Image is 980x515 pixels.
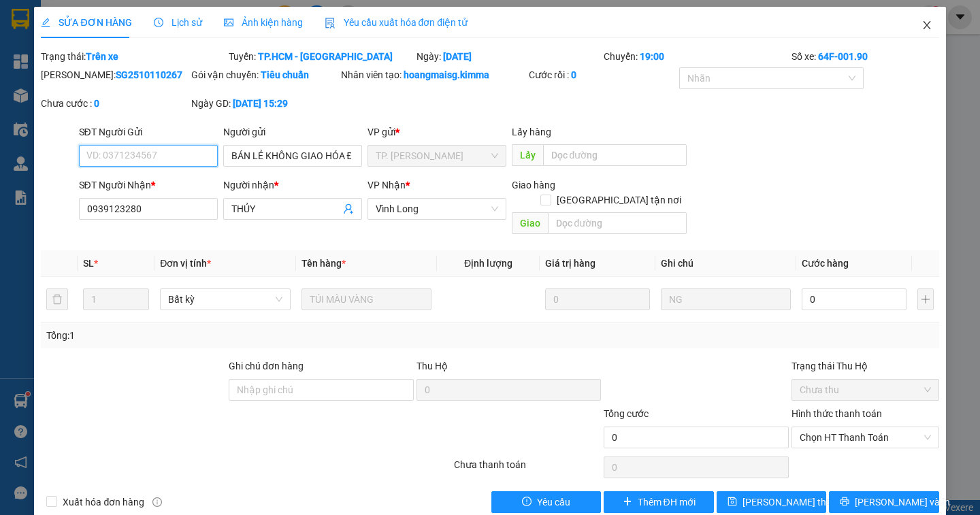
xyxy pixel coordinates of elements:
[855,495,950,510] span: [PERSON_NAME] và In
[12,12,107,28] div: Vĩnh Long
[301,288,431,310] input: VD: Bàn, Ghế
[464,258,512,269] span: Định lượng
[258,51,393,62] b: TP.HCM - [GEOGRAPHIC_DATA]
[728,497,737,508] span: save
[154,18,163,27] span: clock-circle
[545,288,650,310] input: 0
[116,44,225,61] div: PHÚC
[191,67,339,82] div: Gói vận chuyển:
[343,203,354,214] span: user-add
[325,17,468,28] span: Yêu cầu xuất hóa đơn điện tử
[512,127,551,137] span: Lấy hàng
[443,51,472,62] b: [DATE]
[116,13,149,27] span: Nhận:
[800,380,931,400] span: Chưa thu
[415,49,603,64] div: Ngày:
[12,28,107,77] div: BÁN LẺ KHÔNG GIAO HÓA ĐƠN
[512,180,555,190] span: Giao hàng
[227,49,415,64] div: Tuyến:
[367,180,406,190] span: VP Nhận
[301,258,346,269] span: Tên hàng
[57,495,150,510] span: Xuất hóa đơn hàng
[116,12,225,44] div: TP. [PERSON_NAME]
[602,49,790,64] div: Chuyến:
[512,212,548,234] span: Giao
[86,51,118,62] b: Trên xe
[46,288,68,310] button: delete
[83,258,94,269] span: SL
[94,98,99,109] b: 0
[655,250,796,277] th: Ghi chú
[818,51,868,62] b: 64F-001.90
[152,497,162,507] span: info-circle
[41,96,189,111] div: Chưa cước :
[917,288,934,310] button: plus
[41,17,131,28] span: SỬA ĐƠN HÀNG
[638,495,696,510] span: Thêm ĐH mới
[116,61,225,80] div: 0977598598
[661,288,791,310] input: Ghi Chú
[41,18,50,27] span: edit
[604,408,649,419] span: Tổng cước
[229,361,304,371] label: Ghi chú đơn hàng
[223,178,362,193] div: Người nhận
[12,77,107,96] div: 0379891115
[543,144,687,166] input: Dọc đường
[840,497,849,508] span: printer
[223,124,362,139] div: Người gửi
[640,51,664,62] b: 19:00
[12,13,33,27] span: Gửi:
[512,144,543,166] span: Lấy
[548,212,687,234] input: Dọc đường
[790,49,941,64] div: Số xe:
[921,20,932,31] span: close
[79,178,218,193] div: SĐT Người Nhận
[154,17,202,28] span: Lịch sử
[261,69,309,80] b: Tiêu chuẩn
[116,69,182,80] b: SG2510110267
[802,258,849,269] span: Cước hàng
[416,361,448,371] span: Thu Hộ
[191,96,339,111] div: Ngày GD:
[522,497,532,508] span: exclamation-circle
[529,67,676,82] div: Cước rồi :
[491,491,601,513] button: exclamation-circleYêu cầu
[717,491,826,513] button: save[PERSON_NAME] thay đổi
[376,146,498,166] span: TP. Hồ Chí Minh
[229,379,414,401] input: Ghi chú đơn hàng
[537,495,570,510] span: Yêu cầu
[79,124,218,139] div: SĐT Người Gửi
[604,491,713,513] button: plusThêm ĐH mới
[325,18,336,29] img: icon
[800,427,931,448] span: Chọn HT Thanh Toán
[233,98,288,109] b: [DATE] 15:29
[168,289,282,310] span: Bất kỳ
[571,69,576,80] b: 0
[742,495,851,510] span: [PERSON_NAME] thay đổi
[39,49,227,64] div: Trạng thái:
[623,497,632,508] span: plus
[376,199,498,219] span: Vĩnh Long
[160,258,211,269] span: Đơn vị tính
[829,491,938,513] button: printer[PERSON_NAME] và In
[46,328,379,343] div: Tổng: 1
[791,359,939,373] div: Trạng thái Thu Hộ
[545,258,595,269] span: Giá trị hàng
[341,67,526,82] div: Nhân viên tạo:
[908,7,946,45] button: Close
[791,408,882,419] label: Hình thức thanh toán
[453,457,603,481] div: Chưa thanh toán
[404,69,489,80] b: hoangmaisg.kimma
[224,18,233,27] span: picture
[551,193,687,207] span: [GEOGRAPHIC_DATA] tận nơi
[367,124,506,139] div: VP gửi
[41,67,189,82] div: [PERSON_NAME]:
[224,17,303,28] span: Ảnh kiện hàng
